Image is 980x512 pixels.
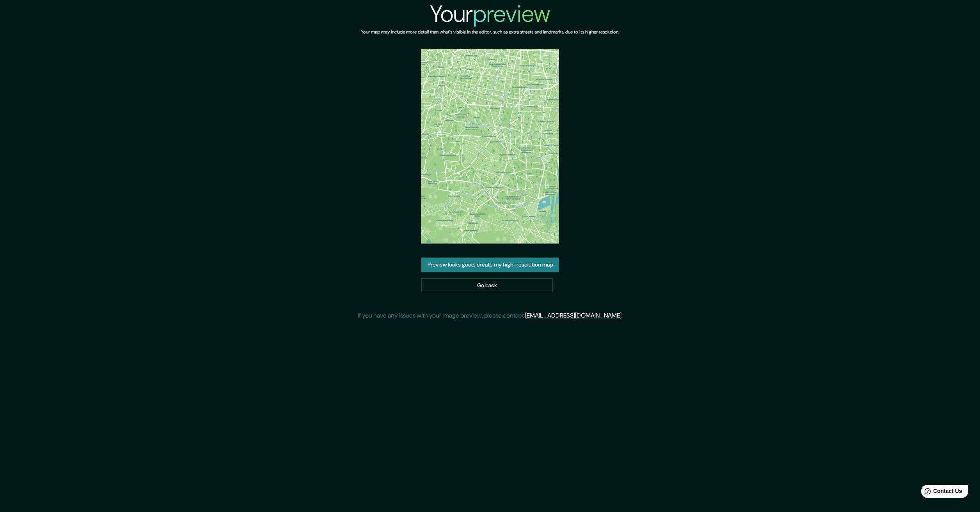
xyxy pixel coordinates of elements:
[361,28,619,36] h6: Your map may include more detail than what's visible in the editor, such as extra streets and lan...
[911,482,971,503] iframe: Help widget launcher
[421,49,559,244] img: created-map-preview
[358,311,623,320] p: If you have any issues with your image preview, please contact .
[421,278,553,293] a: Go back
[525,311,621,320] a: [EMAIL_ADDRESS][DOMAIN_NAME]
[421,258,559,272] button: Preview looks good, create my high-resolution map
